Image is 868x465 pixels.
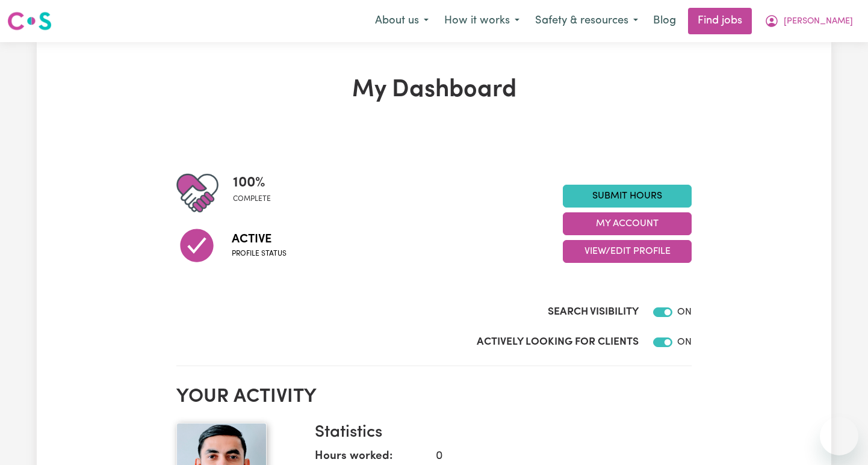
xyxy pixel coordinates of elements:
[436,8,527,34] button: How it works
[176,76,692,105] h1: My Dashboard
[232,230,287,248] span: Active
[233,194,271,205] span: complete
[315,423,682,443] h3: Statistics
[646,8,683,34] a: Blog
[784,15,853,28] span: [PERSON_NAME]
[677,337,692,347] span: ON
[233,172,281,214] div: Profile completeness: 100%
[527,8,646,34] button: Safety & resources
[820,417,858,455] iframe: Button to launch messaging window
[367,8,436,34] button: About us
[563,240,692,263] button: View/Edit Profile
[233,172,271,194] span: 100 %
[688,8,752,34] a: Find jobs
[563,185,692,208] a: Submit Hours
[7,10,52,32] img: Careseekers logo
[757,8,861,34] button: My Account
[677,307,692,317] span: ON
[176,386,692,408] h2: Your activity
[477,334,639,350] label: Actively Looking for Clients
[232,248,287,259] span: Profile status
[563,212,692,235] button: My Account
[548,304,639,320] label: Search Visibility
[7,7,52,35] a: Careseekers logo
